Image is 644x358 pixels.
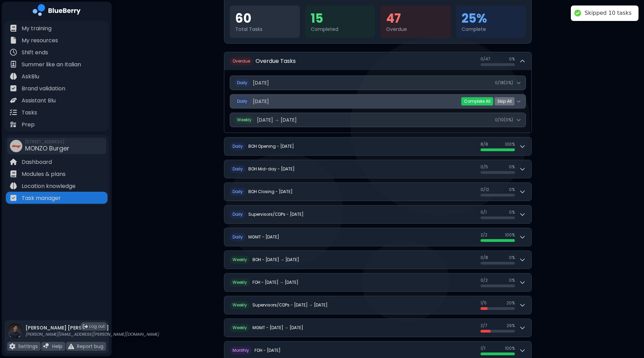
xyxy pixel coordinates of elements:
span: aily [235,166,243,172]
span: eekly [237,279,247,285]
span: aily [235,211,243,217]
p: Brand validation [22,85,65,93]
img: file icon [10,121,17,128]
span: M [230,346,252,355]
div: 47 [386,11,445,26]
p: Assistant Blu [22,97,56,105]
span: aily [235,143,243,149]
div: 15 [311,11,370,26]
span: D [230,188,246,196]
span: 0 % [509,255,515,260]
img: file icon [10,194,17,201]
span: 0 % [509,164,515,170]
h2: Supervisors/CDPs - [DATE] → [DATE] [252,302,328,308]
span: 0 / 47 [481,56,490,62]
p: Report bug [77,343,103,349]
span: eekly [237,302,247,308]
span: 0 / 2 [481,278,488,283]
h2: FOH - [DATE] [255,348,281,353]
div: 60 [235,11,294,26]
span: eekly [237,325,247,331]
span: [DATE] [253,98,269,104]
span: 0 / 12 [481,187,489,192]
button: WeeklyFOH - [DATE] → [DATE]0/20% [224,273,531,291]
img: company thumbnail [10,140,22,152]
span: D [230,233,246,241]
p: Modules & plans [22,170,66,178]
div: Overdue [386,26,445,32]
span: Daily [234,79,250,87]
img: company logo [33,4,81,18]
button: OverdueOverdue Tasks0/470% [224,52,531,70]
button: Daily[DATE] [230,94,526,108]
span: 0 % [509,278,515,283]
button: DailyBOH Opening - [DATE]8/8100% [224,137,531,155]
img: file icon [10,49,17,56]
p: My resources [22,36,58,45]
span: [DATE] → [DATE] [257,117,297,123]
p: AskBlu [22,72,39,81]
img: file icon [10,37,17,44]
p: Task manager [22,194,61,202]
div: Completed [311,26,370,32]
span: [STREET_ADDRESS] [25,139,69,145]
img: file icon [10,182,17,189]
p: Shift ends [22,48,48,57]
button: Weekly[DATE] → [DATE]0/10(0%) [230,113,526,127]
span: 1 / 1 [481,346,485,351]
img: file icon [10,25,17,32]
span: aily [235,234,243,240]
div: Complete [462,26,521,32]
h2: FOH - [DATE] → [DATE] [252,280,298,285]
p: Summer like an Italian [22,60,81,69]
img: file icon [10,61,17,68]
span: W [230,324,250,332]
img: file icon [10,73,17,80]
img: file icon [10,109,17,116]
button: WeeklyMGMT - [DATE] → [DATE]2/729% [224,319,531,337]
img: file icon [9,343,15,349]
span: 2 / 2 [481,232,487,238]
span: 1 / 5 [481,300,487,306]
span: 20 % [507,300,515,306]
h2: MGMT - [DATE] → [DATE] [252,325,303,331]
span: W [230,278,250,287]
span: 100 % [505,346,515,351]
p: Tasks [22,109,37,117]
h2: BOH Closing - [DATE] [248,189,293,194]
img: profile photo [7,323,23,345]
span: Log out [89,324,105,329]
span: 0 % [509,56,515,62]
p: My training [22,24,52,33]
h2: BOH - [DATE] → [DATE] [252,257,299,262]
span: D [230,210,246,219]
span: 100 % [505,232,515,238]
p: Help [52,343,63,349]
img: file icon [10,85,17,92]
h2: Overdue Tasks [256,57,296,65]
p: Prep [22,121,35,129]
span: W [230,301,250,309]
span: D [230,165,246,173]
span: D [230,142,246,150]
button: WeeklyBOH - [DATE] → [DATE]0/80% [224,251,531,269]
img: file icon [10,97,17,104]
img: file icon [68,343,74,349]
button: Complete All [461,97,493,105]
span: Daily [234,97,250,105]
h2: MGMT - [DATE] [248,234,279,240]
img: file icon [10,170,17,177]
button: DailySupervisors/CDPs - [DATE]0/10% [224,205,531,223]
span: verdue [236,58,250,64]
button: DailyBOH Closing - [DATE]0/120% [224,183,531,201]
span: 2 / 7 [481,323,487,328]
span: 0 % [509,210,515,215]
p: Location knowledge [22,182,76,190]
div: Skipped 10 tasks [585,10,632,17]
span: 0 / 8 [481,255,488,260]
span: onthly [236,347,249,353]
img: logout [83,324,88,329]
span: 100 % [505,142,515,147]
div: 25 % [462,11,521,26]
button: Daily[DATE]0/18(0%) [230,76,526,90]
